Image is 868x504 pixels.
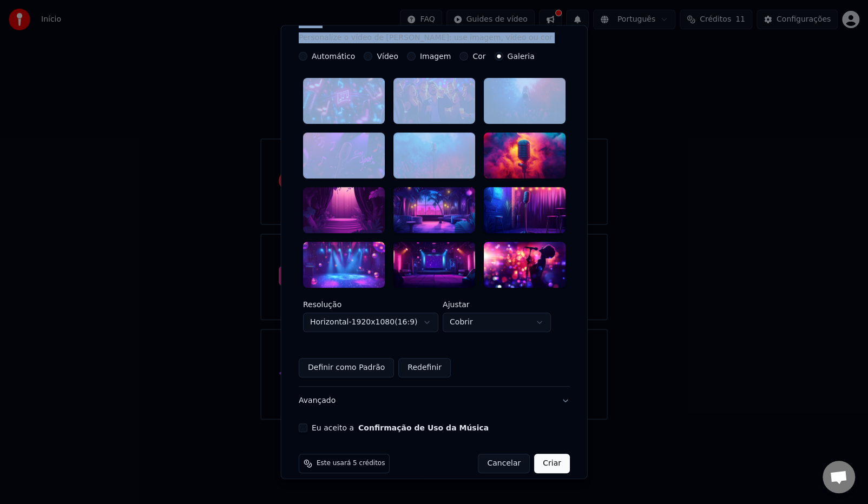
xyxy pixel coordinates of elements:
button: VídeoPersonalize o vídeo de [PERSON_NAME]: use imagem, vídeo ou cor [299,9,570,52]
span: Este usará 5 créditos [317,459,385,467]
div: Vídeo [299,17,553,43]
label: Eu aceito a [312,423,489,431]
button: Criar [534,453,570,473]
button: Eu aceito a [358,423,489,431]
button: Avançado [299,386,570,414]
label: Resolução [303,300,438,308]
label: Vídeo [377,52,398,60]
button: Cancelar [478,453,530,473]
label: Imagem [419,52,450,60]
label: Galeria [507,52,534,60]
label: Automático [312,52,355,60]
label: Cor [472,52,485,60]
div: VídeoPersonalize o vídeo de [PERSON_NAME]: use imagem, vídeo ou cor [299,52,570,386]
button: Definir como Padrão [299,357,394,377]
label: Ajustar [443,300,551,308]
p: Personalize o vídeo de [PERSON_NAME]: use imagem, vídeo ou cor [299,32,553,43]
button: Redefinir [398,357,451,377]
